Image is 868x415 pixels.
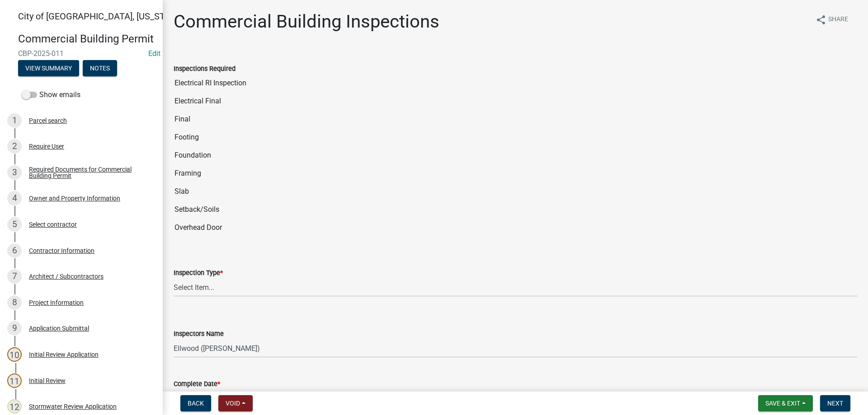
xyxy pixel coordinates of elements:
div: Initial Review Application [29,351,99,358]
div: 3 [7,165,22,180]
button: Void [218,395,253,411]
span: Void [226,400,240,407]
div: Parcel search [29,117,67,124]
span: Save & Exit [765,400,800,407]
span: Next [827,400,843,407]
div: Owner and Property Information [29,195,120,201]
div: Require User [29,143,64,149]
button: Save & Exit [758,395,813,411]
div: 7 [7,269,22,284]
button: Notes [83,60,117,76]
div: 2 [7,139,22,154]
label: Inspectors Name [174,331,224,337]
div: Project Information [29,299,84,306]
label: Inspection Type [174,270,223,276]
div: Stormwater Review Application [29,403,117,410]
label: Show emails [22,89,80,100]
div: Required Documents for Commercial Building Permit [29,166,148,179]
wm-modal-confirm: Edit Application Number [148,49,160,58]
div: Architect / Subcontractors [29,273,104,280]
div: 6 [7,243,22,258]
div: 1 [7,113,22,128]
label: Inspections Required [174,66,236,72]
span: Back [188,400,204,407]
div: 9 [7,321,22,336]
div: Application Submittal [29,325,89,331]
button: shareShare [808,11,855,28]
span: Share [828,14,848,25]
div: Initial Review [29,378,66,384]
button: Next [820,395,850,411]
button: View Summary [18,60,79,76]
div: 4 [7,191,22,205]
div: Contractor Information [29,247,94,254]
div: 8 [7,295,22,310]
div: 11 [7,373,22,388]
wm-modal-confirm: Summary [18,65,79,72]
div: Select contractor [29,221,77,228]
div: 12 [7,399,22,414]
label: Complete Date [174,381,220,387]
span: CBP-2025-011 [18,49,145,58]
div: 5 [7,217,22,232]
h4: Commercial Building Permit [18,33,156,46]
a: Edit [148,49,160,58]
wm-modal-confirm: Notes [83,65,117,72]
i: share [816,14,826,25]
h1: Commercial Building Inspections [174,11,439,33]
button: Back [180,395,211,411]
div: 10 [7,347,22,362]
span: City of [GEOGRAPHIC_DATA], [US_STATE] [18,11,183,22]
